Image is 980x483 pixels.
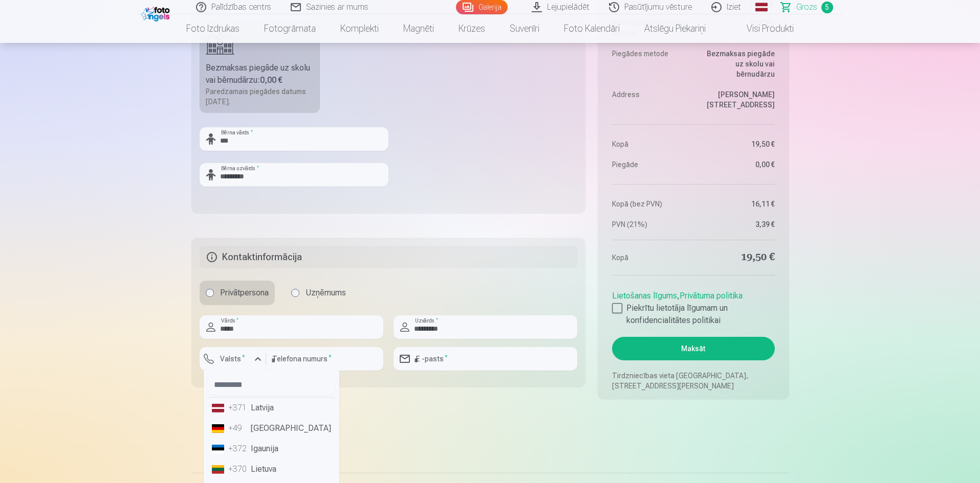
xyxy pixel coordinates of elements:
[612,337,774,360] button: Maksāt
[208,459,335,479] li: Lietuva
[612,159,688,170] dt: Piegāde
[252,14,328,43] a: Fotogrāmata
[200,246,578,268] h5: Kontaktinformācija
[228,463,249,475] div: +370
[206,86,314,107] div: Paredzamais piegādes datums [DATE].
[699,89,775,110] dd: [PERSON_NAME][STREET_ADDRESS]
[821,2,833,13] span: 5
[497,14,552,43] a: Suvenīri
[141,4,172,21] img: /fa1
[612,199,688,209] dt: Kopā (bez PVN)
[260,75,282,85] b: 0,00 €
[612,219,688,229] dt: PVN (21%)
[206,289,214,297] input: Privātpersona
[206,62,314,86] div: Bezmaksas piegāde uz skolu vai bērnudārzu :
[699,219,775,229] dd: 3,39 €
[612,302,774,327] label: Piekrītu lietotāja līgumam un konfidencialitātes politikai
[699,49,775,79] dd: Bezmaksas piegāde uz skolu vai bērnudārzu
[228,443,249,455] div: +372
[228,422,249,434] div: +49
[699,250,775,265] dd: 19,50 €
[699,159,775,170] dd: 0,00 €
[228,402,249,414] div: +371
[208,418,335,439] li: [GEOGRAPHIC_DATA]
[612,291,677,301] a: Lietošanas līgums
[446,14,497,43] a: Krūzes
[285,281,352,305] label: Uzņēmums
[612,286,774,327] div: ,
[208,439,335,459] li: Igaunija
[216,354,249,364] label: Valsts
[291,289,299,297] input: Uzņēmums
[200,281,275,305] label: Privātpersona
[612,371,774,391] p: Tirdzniecības vieta [GEOGRAPHIC_DATA], [STREET_ADDRESS][PERSON_NAME]
[391,14,446,43] a: Magnēti
[174,14,252,43] a: Foto izdrukas
[718,14,806,43] a: Visi produkti
[796,1,817,13] span: Grozs
[200,347,266,371] button: Valsts*
[612,49,688,79] dt: Piegādes metode
[612,139,688,149] dt: Kopā
[680,291,743,301] a: Privātuma politika
[699,139,775,149] dd: 19,50 €
[208,398,335,418] li: Latvija
[328,14,391,43] a: Komplekti
[699,199,775,209] dd: 16,11 €
[612,89,688,110] dt: Address
[632,14,718,43] a: Atslēgu piekariņi
[612,250,688,265] dt: Kopā
[552,14,632,43] a: Foto kalendāri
